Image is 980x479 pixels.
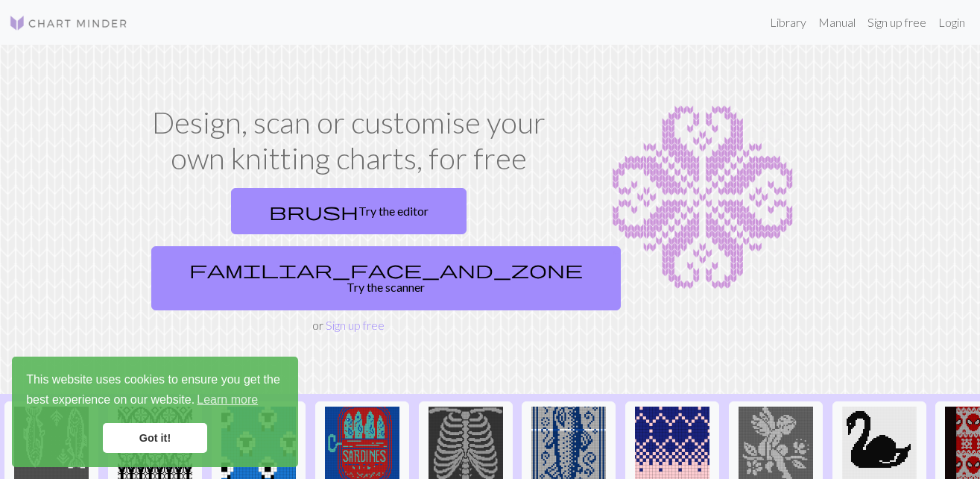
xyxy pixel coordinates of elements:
a: New Piskel-1.png (2).png [419,435,513,449]
a: Try the scanner [151,246,621,310]
img: Logo [9,14,128,32]
h1: Design, scan or customise your own knitting charts, for free [145,104,552,176]
a: fish prac [522,435,616,449]
span: brush [269,201,358,222]
a: Manual [812,7,862,37]
a: Try the editor [231,188,467,234]
a: Sardines in a can [315,435,409,449]
a: angel practice [729,435,823,449]
a: dismiss cookie message [103,423,207,453]
div: cookieconsent [12,357,298,467]
a: Sign up free [862,7,932,37]
div: or [145,182,552,334]
span: This website uses cookies to ensure you get the best experience on our website. [26,371,284,411]
a: Idee [625,435,719,449]
img: Chart example [570,104,835,291]
a: Library [764,7,812,37]
a: fishies :) [4,435,98,449]
a: Login [932,7,971,37]
span: familiar_face_and_zone [189,259,583,280]
a: Sign up free [326,318,385,332]
a: learn more about cookies [195,389,260,411]
a: IMG_0291.jpeg [832,435,926,449]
